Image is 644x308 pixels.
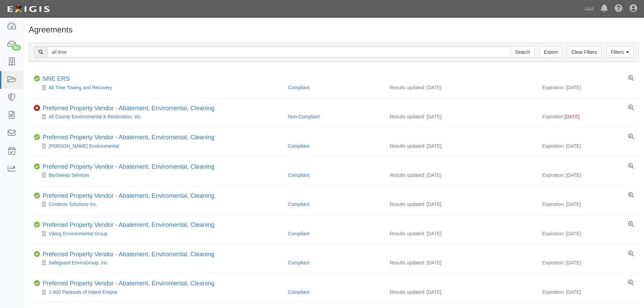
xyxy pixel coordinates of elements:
span: [DATE] [565,114,579,119]
a: AAA [581,2,597,16]
a: View results summary [628,134,634,140]
a: View results summary [628,251,634,257]
a: Compliant [288,231,309,236]
div: Expiration: [DATE] [542,143,634,149]
a: 1-800 Packouts of Inland Empire [49,289,117,295]
input: Search [511,46,534,58]
a: Preferred Property Vendor - Abatement, Enviromental, Cleaning [43,221,214,228]
div: Results updated: [DATE] [390,172,532,179]
div: Expiration: [DATE] [542,201,634,208]
div: NNE ERS [43,75,70,83]
div: Expiration: [DATE] [542,289,634,295]
a: Compliant [288,202,309,207]
a: Compliant [288,289,309,295]
div: All County Environmental & Restoration, Inc. [34,113,283,120]
a: Viking Environmental Group [49,231,108,236]
a: Preferred Property Vendor - Abatement, Enviromental, Cleaning [43,105,214,112]
a: All Time Towing and Recovery [49,85,112,90]
div: Preferred Property Vendor - Abatement, Enviromental, Cleaning [43,163,214,171]
div: Expiration: [542,113,634,120]
a: View results summary [628,163,634,169]
div: Expiration: [DATE] [542,259,634,266]
a: View results summary [628,280,634,286]
a: Contents Solutions Inc. [49,202,97,207]
div: Viking Environmental Group [34,230,283,237]
i: Compliant [34,251,40,257]
div: Rhoades Environmental [34,143,283,149]
div: 81 [12,45,21,51]
div: All Time Towing and Recovery [34,84,283,91]
i: Compliant [34,134,40,140]
a: Compliant [288,143,309,149]
a: Preferred Property Vendor - Abatement, Enviromental, Cleaning [43,192,214,199]
a: Export [540,46,562,58]
a: BioSweep Services [49,172,90,178]
a: Compliant [288,260,309,265]
div: Results updated: [DATE] [390,259,532,266]
a: Preferred Property Vendor - Abatement, Enviromental, Cleaning [43,163,214,170]
i: Compliant [34,76,40,82]
div: Results updated: [DATE] [390,201,532,208]
i: Compliant [34,280,40,286]
div: Preferred Property Vendor - Abatement, Enviromental, Cleaning [43,251,214,258]
a: Compliant [288,85,309,90]
div: Safeguard EnviroGroup, Inc. [34,259,283,266]
a: View results summary [628,75,634,81]
a: Preferred Property Vendor - Abatement, Enviromental, Cleaning [43,280,214,287]
i: Compliant [34,193,40,199]
a: View results summary [628,105,634,111]
div: Expiration: [DATE] [542,230,634,237]
div: Preferred Property Vendor - Abatement, Enviromental, Cleaning [43,134,214,141]
div: Preferred Property Vendor - Abatement, Enviromental, Cleaning [43,105,214,112]
img: logo-5460c22ac91f19d4615b14bd174203de0afe785f0fc80cf4dbbc73dc1793850b.png [5,3,52,15]
div: Results updated: [DATE] [390,143,532,149]
div: Expiration: [DATE] [542,172,634,179]
div: Preferred Property Vendor - Abatement, Enviromental, Cleaning [43,192,214,200]
a: Clear Filters [567,46,601,58]
div: BioSweep Services [34,172,283,179]
div: Results updated: [DATE] [390,230,532,237]
div: Expiration: [DATE] [542,84,634,91]
i: Compliant [34,222,40,228]
a: Compliant [288,172,309,178]
div: Results updated: [DATE] [390,289,532,295]
div: Preferred Property Vendor - Abatement, Enviromental, Cleaning [43,280,214,287]
a: Filters [606,46,634,58]
div: Preferred Property Vendor - Abatement, Enviromental, Cleaning [43,221,214,229]
h1: Agreements [29,25,639,34]
a: [PERSON_NAME] Environmental [49,143,119,149]
i: Non-Compliant [34,105,40,111]
a: View results summary [628,221,634,228]
div: Contents Solutions Inc. [34,201,283,208]
div: Results updated: [DATE] [390,113,532,120]
a: Non-Compliant [288,114,319,119]
a: Preferred Property Vendor - Abatement, Enviromental, Cleaning [43,251,214,258]
input: Search [47,46,511,58]
a: NNE ERS [43,75,70,82]
a: Preferred Property Vendor - Abatement, Enviromental, Cleaning [43,134,214,141]
a: All County Environmental & Restoration, Inc. [49,114,142,119]
a: View results summary [628,192,634,198]
i: Help Center - Complianz [615,5,623,13]
div: 1-800 Packouts of Inland Empire [34,289,283,295]
a: Safeguard EnviroGroup, Inc. [49,260,109,265]
i: Compliant [34,164,40,170]
div: Results updated: [DATE] [390,84,532,91]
